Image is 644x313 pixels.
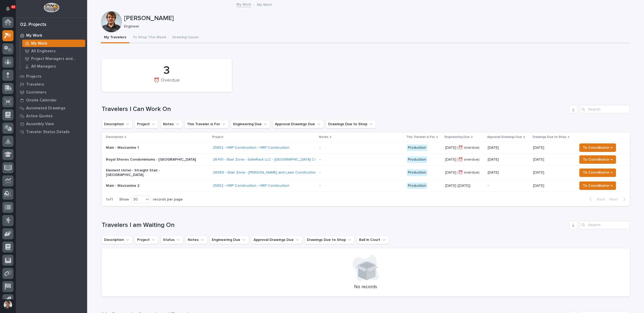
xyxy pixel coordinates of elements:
p: [DATE] [533,169,545,175]
p: [DATE] (⏰ overdue) [445,170,483,175]
div: 30 [131,197,144,202]
button: Engineering Due [231,120,270,128]
p: 1 of 1 [102,193,117,206]
h1: Travelers I am Waiting On [102,221,567,229]
p: Assembly View [26,122,54,127]
button: To Coordinator → [579,143,616,152]
p: Approval Drawings Due [487,134,522,140]
p: No records [108,284,623,290]
p: records per page [153,197,183,202]
div: - [319,157,321,162]
p: Main - Mezzanine 2 [106,184,198,188]
button: Status [161,236,183,244]
a: Assembly View [16,120,87,128]
p: [DATE] [533,156,545,162]
a: All Engineers [20,47,87,55]
button: Approval Drawings Due [251,236,302,244]
p: Notes [319,134,328,140]
h1: Travelers I Can Work On [102,105,567,113]
p: Description [106,134,123,140]
div: Production [407,144,427,151]
p: My Work [31,41,47,46]
button: To Coordinator → [579,169,616,177]
tr: Main - Mezzanine 125852 - HRP Construction - HRP Construction - Production[DATE] (⏰ overdue)[DATE... [102,142,630,154]
div: ⏰ Overdue [111,78,223,89]
a: All Managers [20,63,87,70]
p: [DATE] [533,144,545,150]
p: [DATE] (⏰ overdue) [445,157,483,162]
a: My Work [20,40,87,47]
button: Engineering Due [209,236,249,244]
p: Project Managers and Engineers [31,57,83,61]
p: Travelers [26,82,44,87]
a: 25852 - HRP Construction - HRP Construction [213,184,289,188]
div: Production [407,183,427,189]
button: To Coordinator → [579,155,616,164]
button: Notes [161,120,182,128]
button: To Shop This Week [129,32,169,43]
button: My Travelers [101,32,129,43]
p: My Work [26,33,42,38]
p: - [488,184,529,188]
p: Project [212,134,223,140]
button: Next [607,197,630,202]
div: - [319,170,321,175]
a: Travelers [16,80,87,88]
button: Back [585,197,607,202]
button: This Traveler is For [185,120,229,128]
p: [DATE] [488,146,529,150]
p: My Work [257,1,272,7]
a: Customers [16,88,87,96]
p: [DATE] ([DATE]) [445,184,483,188]
p: Show [119,197,129,202]
span: Back [594,197,605,202]
div: 3 [111,64,223,77]
p: Projects [26,74,41,79]
button: Description [102,236,133,244]
p: Royal Shores Condominiums - [GEOGRAPHIC_DATA] [106,157,198,162]
tr: Element Hotel - Straight Stair - [GEOGRAPHIC_DATA]26569 - Stair Zone - [PERSON_NAME] and Laws Con... [102,166,630,180]
a: My Work [236,1,251,7]
button: Notifications [2,3,13,14]
p: Traveler Status Details [26,130,70,134]
a: Onsite Calendar [16,96,87,104]
tr: Royal Shores Condominiums - [GEOGRAPHIC_DATA]26491 - Stair Zone - SafeRack LLC - [GEOGRAPHIC_DATA... [102,154,630,166]
button: Project [135,236,158,244]
input: Search [580,221,630,229]
p: 42 [12,5,15,9]
input: Search [580,105,630,114]
p: Active Quotes [26,114,53,119]
a: Active Quotes [16,112,87,120]
span: To Coordinator → [583,183,613,189]
button: Drawing Issues [169,32,202,43]
p: [PERSON_NAME] [124,15,628,22]
div: 02. Projects [20,22,46,28]
span: To Coordinator → [583,169,613,176]
a: Project Managers and Engineers [20,55,87,62]
button: Project [135,120,158,128]
a: My Work [16,31,87,39]
span: Next [609,197,621,202]
p: Engineering Due [445,134,470,140]
div: Production [407,156,427,163]
p: This Traveler is For [406,134,435,140]
img: Workspace Logo [44,3,59,12]
span: To Coordinator → [583,156,613,163]
a: 25852 - HRP Construction - HRP Construction [213,146,289,150]
p: Drawings Due to Shop [533,134,566,140]
button: Description [102,120,133,128]
p: Automated Drawings [26,106,65,111]
button: Drawings Due to Shop [326,120,376,128]
button: Drawings Due to Shop [304,236,355,244]
p: All Managers [31,64,56,69]
span: To Coordinator → [583,144,613,151]
a: 26491 - Stair Zone - SafeRack LLC - [GEOGRAPHIC_DATA] Condominiums [213,157,337,162]
p: All Engineers [31,49,56,54]
button: Ball in Court [357,236,389,244]
a: 26569 - Stair Zone - [PERSON_NAME] and Laws Construction - Straight Stair - [GEOGRAPHIC_DATA] [213,170,381,175]
button: To Coordinator → [579,181,616,190]
button: Notes [185,236,207,244]
p: [DATE] [533,183,545,188]
p: Element Hotel - Straight Stair - [GEOGRAPHIC_DATA] [106,168,198,177]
